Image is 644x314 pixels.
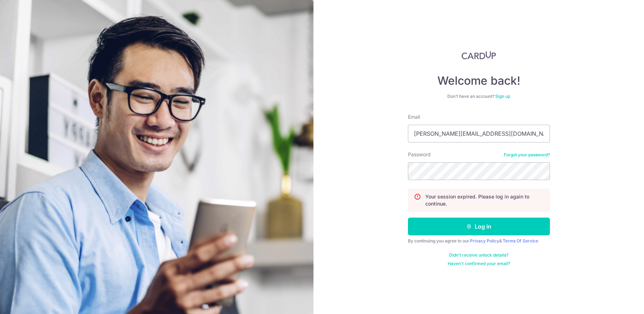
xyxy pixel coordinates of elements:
a: Terms Of Service [503,238,538,243]
p: Your session expired. Please log in again to continue. [425,193,544,207]
a: Forgot your password? [504,152,550,158]
button: Log in [408,218,550,235]
input: Enter your Email [408,125,550,142]
img: CardUp Logo [462,51,496,60]
label: Email [408,113,420,120]
h4: Welcome back! [408,74,550,88]
a: Sign up [495,94,510,99]
a: Didn't receive unlock details? [449,252,508,258]
div: Don’t have an account? [408,94,550,99]
a: Haven't confirmed your email? [448,261,510,267]
label: Password [408,151,431,158]
div: By continuing you agree to our & [408,238,550,244]
a: Privacy Policy [470,238,499,243]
